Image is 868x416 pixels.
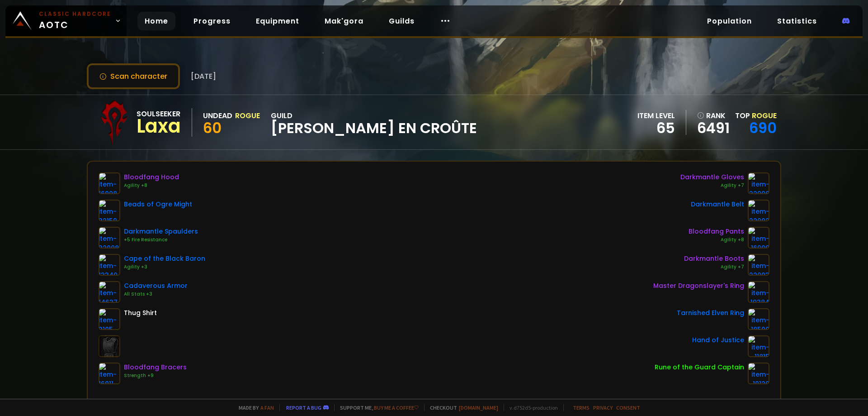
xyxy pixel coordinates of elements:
[124,281,188,291] div: Cadaverous Armor
[382,12,422,30] a: Guilds
[677,308,744,318] div: Tarnished Elven Ring
[748,227,769,249] img: item-16909
[749,118,777,138] a: 690
[233,404,274,411] span: Made by
[191,71,216,82] span: [DATE]
[271,121,477,135] span: [PERSON_NAME] en croûte
[748,335,769,357] img: item-11815
[752,110,777,121] span: Rogue
[99,308,120,330] img: item-2105
[99,254,120,276] img: item-13340
[124,372,187,379] div: Strength +9
[124,172,179,182] div: Bloodfang Hood
[124,291,188,298] div: All Stats +3
[186,12,238,30] a: Progress
[700,12,759,30] a: Population
[684,254,744,263] div: Darkmantle Boots
[99,281,120,303] img: item-14637
[637,110,675,121] div: item level
[748,254,769,276] img: item-22003
[424,404,498,411] span: Checkout
[735,110,777,121] div: Top
[203,118,222,138] span: 60
[286,404,321,411] a: Report a bug
[748,200,769,221] img: item-22002
[124,254,205,263] div: Cape of the Black Baron
[748,281,769,303] img: item-19384
[39,10,111,18] small: Classic Hardcore
[99,227,120,249] img: item-22008
[203,110,232,121] div: Undead
[697,121,730,135] a: 6491
[689,227,744,236] div: Bloodfang Pants
[271,110,477,135] div: guild
[616,404,640,411] a: Consent
[137,120,181,133] div: Laxa
[680,172,744,182] div: Darkmantle Gloves
[99,172,120,194] img: item-16908
[504,404,558,411] span: v. d752d5 - production
[124,182,179,189] div: Agility +8
[374,404,419,411] a: Buy me a coffee
[260,404,274,411] a: a fan
[124,227,198,236] div: Darkmantle Spaulders
[770,12,824,30] a: Statistics
[317,12,371,30] a: Mak'gora
[87,63,180,89] button: Scan character
[697,110,730,121] div: rank
[124,363,187,372] div: Bloodfang Bracers
[653,281,744,291] div: Master Dragonslayer's Ring
[680,182,744,189] div: Agility +7
[691,200,744,209] div: Darkmantle Belt
[124,200,192,209] div: Beads of Ogre Might
[99,363,120,384] img: item-16911
[137,108,181,120] div: Soulseeker
[124,308,157,318] div: Thug Shirt
[593,404,613,411] a: Privacy
[39,10,111,32] span: AOTC
[459,404,498,411] a: [DOMAIN_NAME]
[748,172,769,194] img: item-22006
[684,263,744,271] div: Agility +7
[655,363,744,372] div: Rune of the Guard Captain
[5,5,127,36] a: Classic HardcoreAOTC
[637,121,675,135] div: 65
[249,12,307,30] a: Equipment
[748,308,769,330] img: item-18500
[99,200,120,221] img: item-22150
[137,12,175,30] a: Home
[689,236,744,244] div: Agility +8
[235,110,260,121] div: Rogue
[124,263,205,271] div: Agility +3
[124,236,198,244] div: +5 Fire Resistance
[748,363,769,384] img: item-19120
[334,404,419,411] span: Support me,
[692,335,744,345] div: Hand of Justice
[573,404,590,411] a: Terms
